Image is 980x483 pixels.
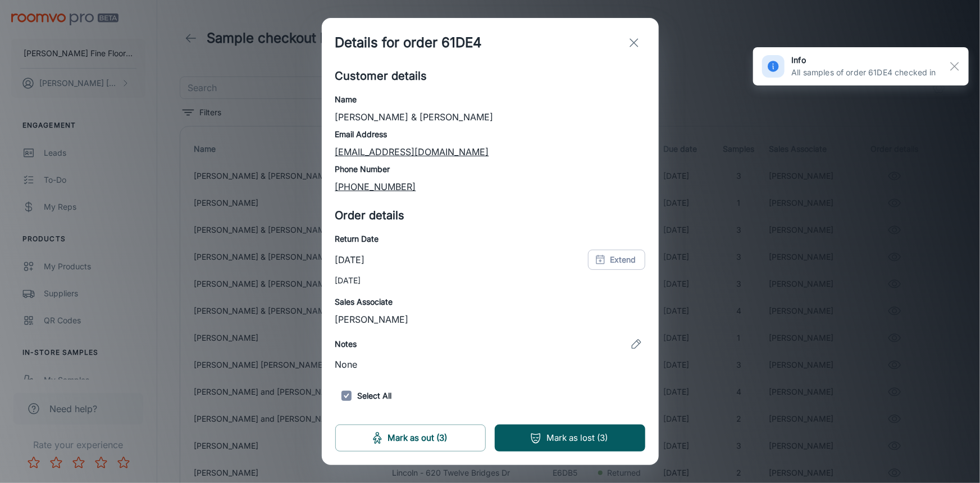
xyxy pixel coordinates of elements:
p: [DATE] [335,253,365,267]
h1: Details for order 61DE4 [335,33,482,53]
button: exit [623,31,645,54]
p: All samples of order 61DE4 checked in [791,66,936,79]
h6: Sales Associate [335,296,645,308]
button: Extend [588,250,645,270]
h6: Name [335,93,645,106]
h6: Phone Number [335,163,645,175]
p: [PERSON_NAME] & [PERSON_NAME] [335,110,645,124]
h6: Notes [335,338,357,350]
h5: Order details [335,207,645,224]
a: [PHONE_NUMBER] [335,181,416,192]
a: [EMAIL_ADDRESS][DOMAIN_NAME] [335,146,489,157]
p: None [335,358,645,371]
h6: info [791,54,936,66]
p: [DATE] [335,274,645,287]
h5: Customer details [335,67,645,84]
p: [PERSON_NAME] [335,313,645,326]
h6: Email Address [335,128,645,141]
h6: Return Date [335,233,645,245]
button: Mark as out (3) [335,425,486,452]
button: Mark as lost (3) [495,425,645,452]
h6: Select All [335,385,645,407]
